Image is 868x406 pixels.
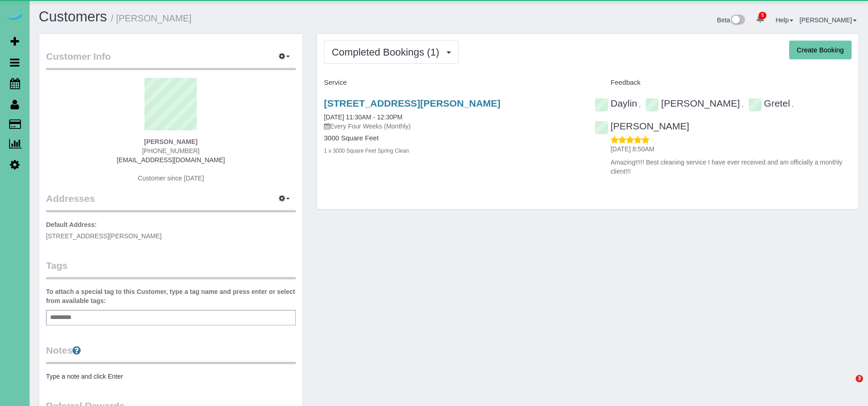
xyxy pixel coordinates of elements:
a: [PERSON_NAME] [800,16,857,24]
a: [STREET_ADDRESS][PERSON_NAME] [324,98,500,108]
span: [PHONE_NUMBER] [142,147,200,154]
a: Beta [717,16,745,24]
a: [PERSON_NAME] [595,121,689,131]
p: Every Four Weeks (Monthly) [324,122,581,131]
legend: Tags [46,259,296,279]
button: Completed Bookings (1) [324,41,459,64]
span: , [742,101,744,108]
img: Automaid Logo [5,9,24,22]
pre: Type a note and click Enter [46,372,296,381]
span: 5 [759,12,766,19]
label: Default Address: [46,220,97,229]
span: Completed Bookings (1) [332,46,444,58]
a: Gretel [748,98,790,108]
strong: [PERSON_NAME] [144,138,197,145]
a: Help [776,16,793,24]
small: 1 x 3000 Square Feet Spring Clean [324,148,409,154]
span: 3 [856,375,863,382]
a: 5 [751,9,769,29]
p: Amazing!!!!! Best cleaning service I have ever received and am officially a monthly client!!! [611,158,852,176]
img: New interface [730,15,745,26]
legend: Customer Info [46,50,296,70]
a: Daylin [595,98,637,108]
button: Create Booking [789,41,852,60]
label: To attach a special tag to this Customer, type a tag name and press enter or select from availabl... [46,287,296,305]
h4: 3000 Square Feet [324,134,581,142]
a: Customers [39,9,107,25]
span: , [792,101,794,108]
a: [DATE] 11:30AM - 12:30PM [324,113,402,121]
small: / [PERSON_NAME] [111,13,192,23]
h4: Feedback [595,79,852,87]
span: Customer since [DATE] [138,175,204,182]
h4: Service [324,79,581,87]
span: , [639,101,641,108]
span: [STREET_ADDRESS][PERSON_NAME] [46,232,162,240]
a: [PERSON_NAME] [645,98,740,108]
p: [DATE] 8:50AM [611,144,852,154]
a: [EMAIL_ADDRESS][DOMAIN_NAME] [117,156,225,164]
iframe: Intercom live chat [837,375,859,397]
legend: Notes [46,344,296,364]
